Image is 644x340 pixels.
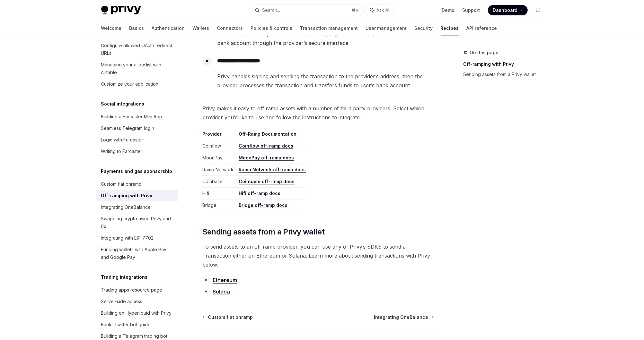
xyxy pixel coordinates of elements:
[470,49,499,56] span: On this page
[96,244,178,263] a: Funding wallets with Apple Pay and Google Pay
[213,277,237,284] a: Ethereum
[101,167,172,175] h5: Payments and gas sponsorship
[101,100,145,108] h5: Social integrations
[202,104,434,122] span: Privy makes it easy to off ramp assets with a number of third party providers. Select which provi...
[374,314,433,320] a: Integrating OneBalance
[202,242,434,269] span: To send assets to an off ramp provider, you can use any of Privy’s SDKS to send a Transaction eit...
[202,188,236,200] td: Hifi
[193,21,209,36] a: Wallets
[96,78,178,90] a: Customize your application
[239,179,295,184] a: Coinbase off-ramp docs
[101,246,174,261] div: Funding wallets with Apple Pay and Google Pay
[441,21,459,36] a: Recipes
[96,232,178,244] a: Integrating with EIP-7702
[236,131,306,140] th: Off-Ramp Documentation
[101,321,151,328] div: Bankr Twitter bot guide
[463,7,480,13] a: Support
[239,202,287,208] a: Bridge off-ramp docs
[239,191,280,196] a: Hifi off-ramp docs
[96,201,178,213] a: Integrating OneBalance
[101,61,174,76] div: Managing your allow list with Airtable
[488,5,528,15] a: Dashboard
[352,8,359,13] span: ⌘ K
[101,136,144,144] div: Login with Farcaster
[202,164,236,176] td: Ramp Network
[239,155,294,161] a: MoonPay off-ramp docs
[415,21,433,36] a: Security
[101,192,153,200] div: Off-ramping with Privy
[96,134,178,146] a: Login with Farcaster
[467,21,497,36] a: API reference
[101,298,143,305] div: Server-side access
[96,284,178,296] a: Trading apps resource page
[217,72,434,90] span: Privy handles signing and sending the transaction to the provider’s address, then the provider pr...
[374,314,428,320] span: Integrating OneBalance
[101,309,172,317] div: Building on Hyperliquid with Privy
[101,234,154,242] div: Integrating with EIP-7702
[262,6,280,14] div: Search...
[101,273,148,281] h5: Trading integrations
[202,140,236,152] td: Coinflow
[96,190,178,201] a: Off-ramping with Privy
[239,143,293,149] a: Coinflow off-ramp docs
[101,124,154,132] div: Seamless Telegram login
[152,21,185,36] a: Authentication
[101,113,163,121] div: Building a Farcaster Mini App
[96,213,178,232] a: Swapping crypto using Privy and 0x
[101,6,141,15] img: light logo
[202,131,236,140] th: Provider
[101,215,174,230] div: Swapping crypto using Privy and 0x
[377,7,390,13] span: Ask AI
[442,7,455,13] a: Demo
[129,21,144,36] a: Basics
[96,296,178,307] a: Server-side access
[202,200,236,211] td: Bridge
[251,21,293,36] a: Policies & controls
[366,21,407,36] a: User management
[96,319,178,330] a: Bankr Twitter bot guide
[96,178,178,190] a: Custom fiat onramp
[101,203,151,211] div: Integrating OneBalance
[101,80,159,88] div: Customize your application
[203,314,253,320] a: Custom fiat onramp
[202,176,236,188] td: Coinbase
[366,4,394,16] button: Ask AI
[202,227,325,237] span: Sending assets from a Privy wallet
[101,42,174,57] div: Configure allowed OAuth redirect URLs
[96,59,178,78] a: Managing your allow list with Airtable
[493,7,518,13] span: Dashboard
[463,59,548,69] a: Off-ramping with Privy
[463,69,548,80] a: Sending assets from a Privy wallet
[533,5,543,15] button: Toggle dark mode
[217,30,434,47] span: User completes the provider’s KYC process (only required once) and connects their bank account th...
[239,167,306,173] a: Ramp Network off-ramp docs
[250,4,363,16] button: Search...⌘K
[300,21,358,36] a: Transaction management
[96,40,178,59] a: Configure allowed OAuth redirect URLs
[96,111,178,123] a: Building a Farcaster Mini App
[96,123,178,134] a: Seamless Telegram login
[217,21,243,36] a: Connectors
[96,307,178,319] a: Building on Hyperliquid with Privy
[208,314,253,320] span: Custom fiat onramp
[101,180,142,188] div: Custom fiat onramp
[101,332,168,340] div: Building a Telegram trading bot
[101,21,122,36] a: Welcome
[213,288,230,295] a: Solana
[96,146,178,157] a: Writing to Farcaster
[101,286,163,294] div: Trading apps resource page
[202,152,236,164] td: MoonPay
[101,148,143,155] div: Writing to Farcaster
